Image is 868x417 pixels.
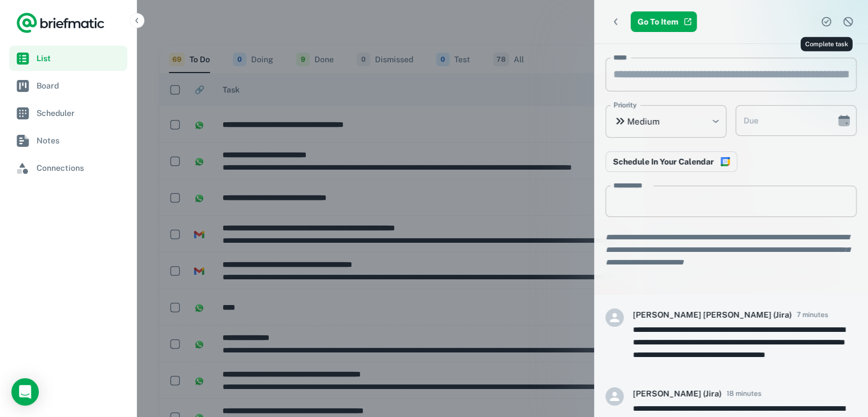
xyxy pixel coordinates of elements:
a: Board [9,73,127,98]
label: Priority [613,100,637,110]
span: 18 minutes [726,388,761,399]
a: List [9,46,127,71]
div: Medium [605,105,726,138]
div: Complete task [801,37,853,51]
button: Connect to Google Calendar to reserve time in your schedule to complete this work [605,151,737,172]
div: Load Chat [11,378,39,406]
h6: [PERSON_NAME] [PERSON_NAME] (Jira) [633,308,792,321]
button: Back [605,11,626,32]
a: Connections [9,155,127,181]
a: Notes [9,128,127,153]
a: Logo [16,11,105,34]
h6: [PERSON_NAME] (Jira) [633,387,722,400]
a: Scheduler [9,101,127,126]
button: Dismiss task [839,13,857,30]
span: List [37,52,123,65]
span: Connections [37,162,123,174]
span: Notes [37,134,123,147]
span: Board [37,79,123,92]
a: Go To Item [631,11,697,32]
span: Scheduler [37,107,123,119]
span: 7 minutes [797,310,828,320]
div: scrollable content [594,44,868,416]
button: Complete task [818,13,835,30]
button: Choose date [833,109,855,132]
